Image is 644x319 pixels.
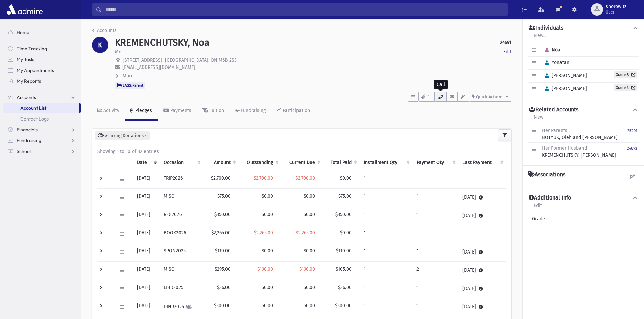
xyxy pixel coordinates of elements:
td: 1 [360,298,412,316]
h4: Associations [528,171,565,178]
small: 24692 [627,146,637,151]
span: Accounts [17,94,36,100]
a: Payments [158,102,197,121]
span: $350.00 [335,212,352,217]
th: Occasion : activate to sort column ascending [160,155,203,170]
span: $190.00 [257,266,273,272]
td: 1 [360,280,412,298]
a: Fundraising [3,135,81,146]
span: [PERSON_NAME] [542,73,587,78]
input: Search [102,3,508,16]
th: Total Paid: activate to sort column ascending [323,155,360,170]
a: Financials [3,124,81,135]
span: Contact Logs [20,116,49,122]
td: $75.00 [204,189,239,207]
td: $295.00 [204,262,239,280]
span: shorowitz [606,4,626,9]
span: Quick Actions [476,94,503,99]
a: My Appointments [3,65,81,76]
td: [DATE] [458,243,506,262]
span: Financials [17,127,38,133]
th: Current Due: activate to sort column ascending [281,155,323,170]
a: My Tasks [3,54,81,65]
td: LIBD2025 [160,280,203,298]
th: Outstanding: activate to sort column ascending [239,155,281,170]
span: My Appointments [17,67,54,73]
td: [DATE] [133,225,160,243]
span: $0.00 [304,212,315,217]
span: $2,265.00 [296,230,315,236]
td: TRIP2026 [160,170,203,189]
span: $2,700.00 [254,175,273,181]
span: $105.00 [336,266,352,272]
span: $190.00 [299,266,315,272]
span: 1 [426,94,432,100]
a: Accounts [3,92,81,103]
h4: Related Accounts [529,106,578,113]
td: 1 [412,189,458,207]
div: Tuition [208,108,224,113]
td: 1 [360,207,412,225]
div: Call [434,80,448,89]
span: $0.00 [262,248,273,254]
td: [DATE] [133,298,160,316]
div: Activity [102,108,119,113]
th: Date: activate to sort column ascending [133,155,160,170]
td: REG2026 [160,207,203,225]
td: 1 [360,225,412,243]
img: AdmirePro [5,3,44,16]
td: [DATE] [133,170,160,189]
td: 1 [360,170,412,189]
div: Showing 1 to 10 of 32 entries [97,148,506,155]
strong: 24691 [500,39,511,46]
span: $0.00 [262,193,273,199]
td: [DATE] [458,280,506,298]
span: School [17,148,31,154]
td: 1 [412,298,458,316]
a: Edit [503,48,511,55]
a: Participation [271,102,315,121]
a: 24692 [627,144,637,159]
th: Payment Qty: activate to sort column ascending [412,155,458,170]
span: [STREET_ADDRESS] [123,57,162,63]
td: DINR2025 [160,298,203,316]
a: 25201 [627,127,637,141]
span: $0.00 [304,193,315,199]
a: Pledges [125,102,158,121]
a: Time Tracking [3,43,81,54]
td: [DATE] [458,298,506,316]
td: $2,700.00 [204,170,239,189]
td: $110.00 [204,243,239,262]
span: $0.00 [340,175,352,181]
div: K [92,37,108,53]
td: [DATE] [133,207,160,225]
a: Grade 8 [614,71,637,78]
span: $110.00 [336,248,352,254]
a: Accounts [92,28,117,33]
span: [EMAIL_ADDRESS][DOMAIN_NAME] [122,64,195,70]
td: BOOK2026 [160,225,203,243]
td: SPON2025 [160,243,203,262]
h4: Additional Info [529,194,571,202]
td: $2,265.00 [204,225,239,243]
div: Payments [169,108,191,113]
td: [DATE] [133,280,160,298]
td: [DATE] [133,262,160,280]
span: My Reports [17,78,41,84]
td: [DATE] [133,243,160,262]
a: Edit [533,202,542,214]
span: $36.00 [338,285,352,290]
span: [PERSON_NAME] [542,86,587,91]
td: $36.00 [204,280,239,298]
td: $300.00 [204,298,239,316]
th: Installment Qty: activate to sort column ascending [360,155,412,170]
td: MISC [160,189,203,207]
span: $0.00 [262,212,273,217]
button: Related Accounts [528,106,639,113]
span: Grade [529,215,545,222]
a: Contact Logs [3,113,81,124]
a: Tuition [197,102,230,121]
button: Quick Actions [469,92,511,102]
span: Fundraising [17,137,41,143]
a: Home [3,27,81,38]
